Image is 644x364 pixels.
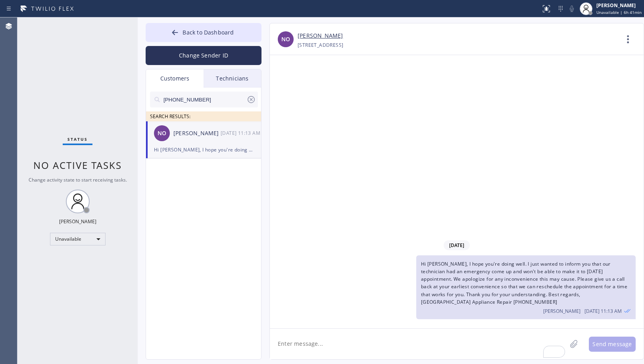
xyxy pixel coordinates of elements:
[298,40,343,50] div: [STREET_ADDRESS]
[67,136,88,142] span: Status
[29,176,127,183] span: Change activity state to start receiving tasks.
[596,2,642,9] div: [PERSON_NAME]
[163,92,246,107] input: Search
[421,261,627,305] span: Hi [PERSON_NAME], I hope you're doing well. I just wanted to inform you that our technician had a...
[154,145,253,154] div: Hi [PERSON_NAME], I hope you're doing well. I just wanted to inform you that our technician had a...
[543,308,581,314] span: [PERSON_NAME]
[270,329,567,359] textarea: To enrich screen reader interactions, please activate Accessibility in Grammarly extension settings
[298,31,343,40] a: [PERSON_NAME]
[146,46,261,65] button: Change Sender ID
[281,35,290,44] span: NO
[50,233,106,245] div: Unavailable
[59,218,96,225] div: [PERSON_NAME]
[150,113,190,120] span: SEARCH RESULTS:
[221,128,262,138] div: 08/19/2025 9:13 AM
[596,10,642,15] span: Unavailable | 6h 41min
[416,255,636,319] div: 08/19/2025 9:13 AM
[444,240,470,250] span: [DATE]
[204,69,261,88] div: Technicians
[183,29,234,36] span: Back to Dashboard
[146,69,204,88] div: Customers
[33,159,122,172] span: No active tasks
[584,308,622,314] span: [DATE] 11:13 AM
[158,129,166,138] span: NO
[173,129,221,138] div: [PERSON_NAME]
[589,337,636,352] button: Send message
[566,3,577,14] button: Mute
[146,23,261,42] button: Back to Dashboard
